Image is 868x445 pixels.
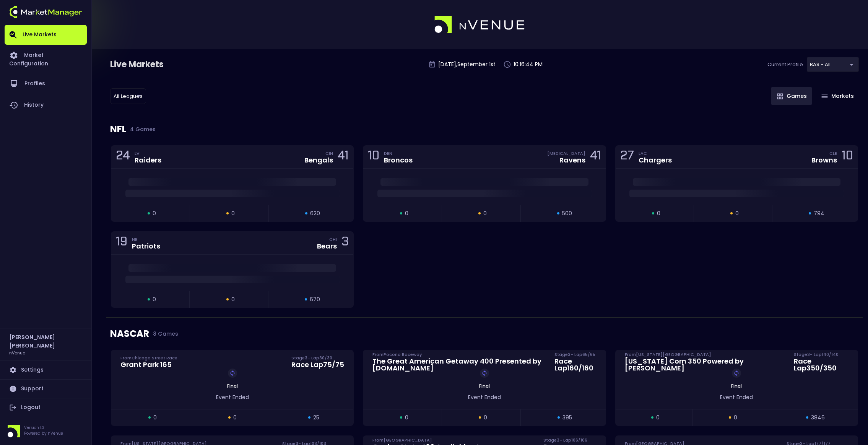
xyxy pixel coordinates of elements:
[153,210,156,218] span: 0
[338,150,349,164] div: 41
[9,6,82,18] img: logo
[794,358,848,372] div: Race Lap 350 / 350
[341,236,349,250] div: 3
[229,370,236,376] img: replayImg
[116,236,127,250] div: 19
[313,414,319,422] span: 25
[767,61,803,68] p: Current Profile
[405,210,408,218] span: 0
[562,414,572,422] span: 395
[816,87,859,105] button: Markets
[132,236,160,242] div: NE
[231,296,235,304] span: 0
[547,150,585,156] div: [MEDICAL_DATA]
[5,73,87,94] a: Profiles
[842,150,853,164] div: 10
[625,351,785,357] div: From [US_STATE][GEOGRAPHIC_DATA]
[216,393,249,401] span: Event Ended
[384,157,413,164] div: Broncos
[149,331,178,337] span: 8 Games
[5,398,87,417] a: Logout
[729,383,744,389] span: Final
[514,60,543,68] p: 10:16:44 PM
[562,210,572,218] span: 500
[153,296,156,304] span: 0
[5,45,87,73] a: Market Configuration
[384,150,413,156] div: DEN
[554,351,596,357] div: Stage 3 - Lap 65 / 65
[5,25,87,45] a: Live Markets
[120,361,177,368] div: Grant Park 165
[543,437,596,443] div: Stage 3 - Lap 106 / 106
[372,358,545,372] div: The Great American Getaway 400 Presented by [DOMAIN_NAME]
[734,414,737,422] span: 0
[132,243,160,250] div: Patriots
[821,94,828,98] img: gameIcon
[110,318,859,350] div: NASCAR
[5,361,87,379] a: Settings
[829,150,837,156] div: CLE
[720,393,753,401] span: Event Ended
[110,58,203,71] div: Live Markets
[135,157,161,164] div: Raiders
[434,16,525,34] img: logo
[814,210,824,218] span: 794
[317,243,337,250] div: Bears
[325,150,333,156] div: CIN
[304,157,333,164] div: Bengals
[639,150,672,156] div: LAC
[135,150,161,156] div: LV
[110,88,146,104] div: BAS - All
[559,157,585,164] div: Ravens
[405,414,408,422] span: 0
[554,358,596,372] div: Race Lap 160 / 160
[9,333,82,350] h2: [PERSON_NAME] [PERSON_NAME]
[153,414,157,422] span: 0
[5,94,87,116] a: History
[657,210,660,218] span: 0
[771,87,812,105] button: Games
[438,60,496,68] p: [DATE] , September 1 st
[310,296,320,304] span: 670
[116,150,130,164] div: 24
[794,351,848,357] div: Stage 3 - Lap 140 / 140
[231,210,235,218] span: 0
[625,358,785,372] div: [US_STATE] Corn 350 Powered by [PERSON_NAME]
[483,210,487,218] span: 0
[468,393,501,401] span: Event Ended
[620,150,634,164] div: 27
[639,157,672,164] div: Chargers
[310,210,320,218] span: 620
[126,126,156,132] span: 4 Games
[110,113,859,145] div: NFL
[481,370,488,376] img: replayImg
[811,157,837,164] div: Browns
[5,425,87,437] div: Version 1.31Powered by nVenue
[372,351,545,357] div: From Pocono Raceway
[225,383,240,389] span: Final
[5,380,87,398] a: Support
[484,414,487,422] span: 0
[233,414,237,422] span: 0
[811,414,825,422] span: 3846
[24,430,63,436] p: Powered by nVenue
[291,361,344,368] div: Race Lap 75 / 75
[9,350,25,356] h3: nVenue
[777,93,783,99] img: gameIcon
[590,150,601,164] div: 41
[807,57,859,72] div: BAS - All
[368,150,379,164] div: 10
[735,210,739,218] span: 0
[291,355,344,361] div: Stage 3 - Lap 30 / 30
[656,414,660,422] span: 0
[372,437,534,443] div: From [GEOGRAPHIC_DATA]
[24,425,63,430] p: Version 1.31
[733,370,740,376] img: replayImg
[477,383,492,389] span: Final
[329,236,337,242] div: CHI
[120,355,177,361] div: From Chicago Street Race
